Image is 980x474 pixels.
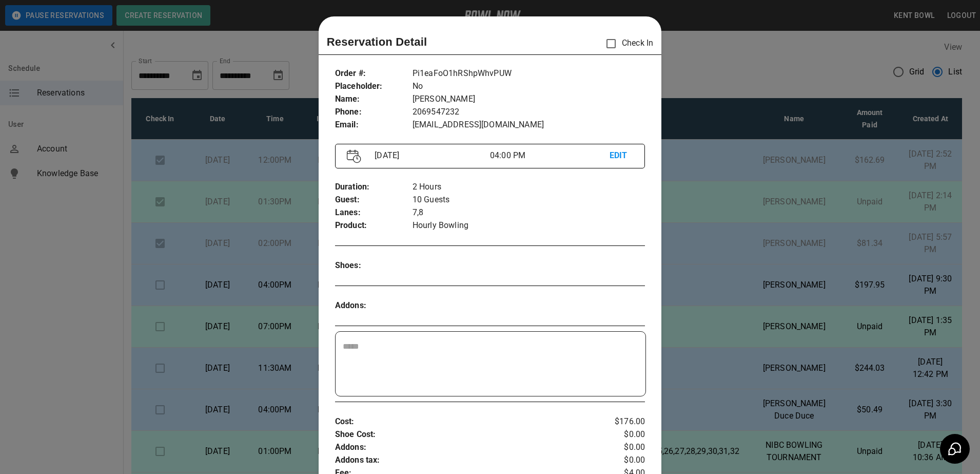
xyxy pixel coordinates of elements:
[335,441,594,454] p: Addons :
[413,93,645,106] p: [PERSON_NAME]
[490,149,610,162] p: 04:00 PM
[610,149,634,162] p: EDIT
[335,181,413,194] p: Duration :
[327,33,427,50] p: Reservation Detail
[335,67,413,80] p: Order # :
[335,119,413,131] p: Email :
[413,119,645,131] p: [EMAIL_ADDRESS][DOMAIN_NAME]
[335,454,594,467] p: Addons tax :
[335,299,413,312] p: Addons :
[413,194,645,206] p: 10 Guests
[413,219,645,232] p: Hourly Bowling
[593,441,645,454] p: $0.00
[335,206,413,219] p: Lanes :
[335,219,413,232] p: Product :
[335,93,413,106] p: Name :
[593,428,645,441] p: $0.00
[335,194,413,206] p: Guest :
[413,67,645,80] p: Pi1eaFoO1hRShpWhvPUW
[335,106,413,119] p: Phone :
[370,149,490,162] p: [DATE]
[413,80,645,93] p: No
[413,106,645,119] p: 2069547232
[593,415,645,428] p: $176.00
[413,181,645,194] p: 2 Hours
[347,149,361,163] img: Vector
[335,259,413,272] p: Shoes :
[335,80,413,93] p: Placeholder :
[413,206,645,219] p: 7,8
[600,33,653,54] p: Check In
[593,454,645,467] p: $0.00
[335,428,594,441] p: Shoe Cost :
[335,415,594,428] p: Cost :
